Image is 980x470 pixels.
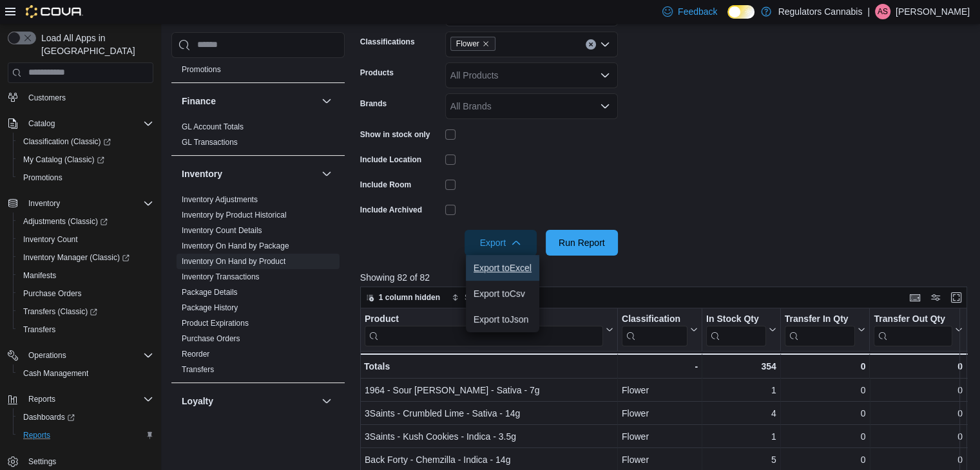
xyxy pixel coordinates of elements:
button: Reports [13,426,159,444]
span: Export to Csv [474,288,532,299]
img: Cova [26,5,83,18]
div: Transfer In Qty [784,313,855,325]
button: Open list of options [600,39,610,50]
a: Settings [23,454,61,469]
button: Loyalty [182,395,316,408]
label: Include Room [360,180,411,190]
span: Operations [28,350,66,361]
a: Product Expirations [182,319,249,328]
a: Dashboards [18,409,80,425]
span: Inventory Adjustments [182,194,258,205]
button: Inventory Count [13,230,159,249]
span: Export to Excel [474,263,532,273]
button: Keyboard shortcuts [907,290,923,305]
div: 354 [706,359,776,374]
div: 1 [706,429,776,444]
div: Ashley Smith [875,4,890,19]
button: In Stock Qty [706,313,776,346]
button: Promotions [13,169,159,187]
div: 0 [784,429,865,444]
div: 0 [874,406,962,421]
span: Manifests [18,268,153,283]
span: Classification (Classic) [18,134,153,149]
span: Settings [23,453,153,469]
a: Adjustments (Classic) [18,214,113,229]
div: Flower [622,382,698,398]
button: 1 column hidden [361,290,445,305]
span: Transfers (Classic) [23,306,97,317]
label: Classifications [360,37,415,47]
div: In Stock Qty [706,313,766,346]
a: Inventory On Hand by Package [182,241,289,250]
div: 0 [784,382,865,398]
label: Include Archived [360,205,422,215]
span: Purchase Orders [182,334,240,344]
h3: Loyalty [182,395,213,408]
div: 0 [874,429,962,444]
span: Flower [456,37,479,50]
span: Purchase Orders [18,286,153,301]
span: Catalog [23,116,153,131]
span: 1 column hidden [379,292,440,303]
label: Include Location [360,155,421,165]
button: Inventory [182,167,316,180]
button: Finance [319,93,334,109]
a: Reports [18,428,55,443]
button: Transfer Out Qty [874,313,962,346]
label: Products [360,68,394,78]
span: Inventory Manager (Classic) [18,250,153,265]
div: 1964 - Sour [PERSON_NAME] - Sativa - 7g [365,382,613,398]
span: Purchase Orders [23,288,82,299]
span: Flower [450,37,495,51]
span: Reports [18,428,153,443]
h3: Inventory [182,167,222,180]
label: Brands [360,99,387,109]
div: Finance [171,119,345,155]
button: Export toCsv [466,281,539,306]
a: Package Details [182,288,238,297]
span: Manifests [23,270,56,281]
h3: Finance [182,95,216,108]
a: Classification (Classic) [18,134,116,149]
p: Showing 82 of 82 [360,271,974,284]
button: Transfers [13,321,159,339]
span: Reports [23,391,153,407]
button: Inventory [319,166,334,182]
span: Adjustments (Classic) [18,214,153,229]
span: Run Report [559,236,605,249]
a: Inventory Adjustments [182,195,258,204]
div: Product [365,313,603,325]
a: Purchase Orders [18,286,87,301]
div: 0 [874,452,962,467]
span: Product Expirations [182,318,249,328]
button: Classification [622,313,698,346]
span: Transfers (Classic) [18,304,153,319]
button: Export toExcel [466,255,539,281]
div: Totals [364,359,613,374]
span: Settings [28,456,56,467]
button: Reports [23,391,61,407]
a: My Catalog (Classic) [18,152,110,167]
span: Reports [23,430,50,440]
a: Inventory by Product Historical [182,211,287,220]
button: Inventory [3,194,159,212]
button: Export toJson [466,306,539,332]
a: Adjustments (Classic) [13,212,159,230]
p: [PERSON_NAME] [896,4,970,19]
div: Classification [622,313,687,325]
button: Run Report [546,230,618,256]
a: Transfers (Classic) [13,303,159,321]
span: Customers [28,93,66,103]
span: Transfers [18,322,153,337]
a: Inventory Count [18,232,83,247]
a: Reorder [182,350,209,359]
div: 0 [784,406,865,421]
span: Export [472,230,529,256]
span: Promotions [18,170,153,185]
a: Package History [182,303,238,312]
div: 3Saints - Kush Cookies - Indica - 3.5g [365,429,613,444]
span: Customers [23,89,153,106]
